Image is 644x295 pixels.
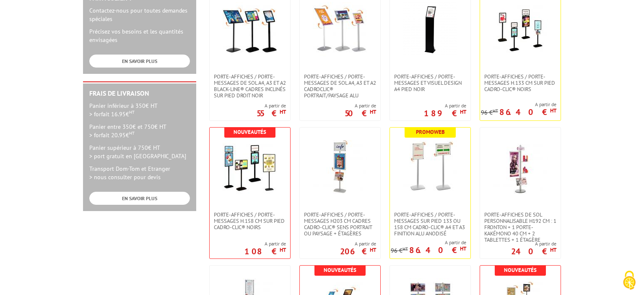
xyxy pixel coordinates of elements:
[257,111,286,116] p: 55 €
[89,192,190,205] a: EN SAVOIR PLUS
[129,130,135,136] sup: HT
[210,73,290,99] a: Porte-affiches / Porte-messages de sol A4, A3 et A2 Black-Line® cadres inclinés sur Pied Droit Noir
[223,2,277,57] img: Porte-affiches / Porte-messages de sol A4, A3 et A2 Black-Line® cadres inclinés sur Pied Droit Noir
[89,164,190,181] p: Transport Dom-Tom et Etranger
[550,246,556,253] sup: HT
[424,111,466,116] p: 189 €
[550,107,556,114] sup: HT
[481,110,498,116] p: 96 €
[481,101,556,108] span: A partir de
[89,55,190,68] a: EN SAVOIR PLUS
[210,211,290,230] a: Porte-affiches / Porte-messages H.158 cm sur pied Cadro-Clic® NOIRS
[504,266,537,274] b: Nouveautés
[370,108,376,115] sup: HT
[244,249,286,254] p: 108 €
[89,152,186,160] span: > port gratuit en [GEOGRAPHIC_DATA]
[129,109,135,115] sup: HT
[493,140,548,195] img: Porte-affiches de sol personnalisable H192 cm : 1 fronton + 1 porte-kakémono 40 cm + 2 tablettes ...
[89,173,161,181] span: > nous consulter pour devis
[234,128,266,136] b: Nouveautés
[409,248,466,253] p: 86.40 €
[89,6,190,23] p: Contactez-nous pour toutes demandes spéciales
[223,140,277,195] img: Porte-affiches / Porte-messages H.158 cm sur pied Cadro-Clic® NOIRS
[257,102,286,109] span: A partir de
[403,2,457,57] img: Porte-affiches / Porte-messages et Visuel Design A4 pied noir
[484,211,556,243] span: Porte-affiches de sol personnalisable H192 cm : 1 fronton + 1 porte-kakémono 40 cm + 2 tablettes ...
[214,73,286,99] span: Porte-affiches / Porte-messages de sol A4, A3 et A2 Black-Line® cadres inclinés sur Pied Droit Noir
[391,239,466,246] span: A partir de
[89,131,135,139] span: > forfait 20.95€
[313,2,367,57] img: Porte-affiches / Porte-messages de sol A4, A3 et A2 CadroClic® portrait/paysage alu
[480,73,561,92] a: Porte-affiches / Porte-messages H.133 cm sur pied Cadro-Clic® NOIRS
[394,73,466,92] span: Porte-affiches / Porte-messages et Visuel Design A4 pied noir
[280,246,286,253] sup: HT
[340,240,376,247] span: A partir de
[300,211,380,237] a: Porte-affiches / Porte-messages H203 cm cadres Cadro-Clic® sens portrait ou paysage + étagères
[345,102,376,109] span: A partir de
[390,211,470,237] a: Porte-affiches / Porte-messages sur pied 133 ou 158 cm Cadro-Clic® A4 et A3 finition alu anodisé
[324,266,356,274] b: Nouveautés
[511,249,556,254] p: 240 €
[484,73,556,92] span: Porte-affiches / Porte-messages H.133 cm sur pied Cadro-Clic® NOIRS
[89,123,190,139] p: Panier entre 350€ et 750€ HT
[313,140,367,195] img: Porte-affiches / Porte-messages H203 cm cadres Cadro-Clic® sens portrait ou paysage + étagères
[345,111,376,116] p: 50 €
[300,73,380,99] a: Porte-affiches / Porte-messages de sol A4, A3 et A2 CadroClic® portrait/paysage alu
[416,128,445,136] b: Promoweb
[480,211,561,243] a: Porte-affiches de sol personnalisable H192 cm : 1 fronton + 1 porte-kakémono 40 cm + 2 tablettes ...
[89,90,190,97] h2: Frais de Livraison
[280,108,286,115] sup: HT
[89,27,190,44] p: Précisez vos besoins et les quantités envisagées
[499,110,556,115] p: 86.40 €
[424,102,466,109] span: A partir de
[619,270,640,291] img: Cookies (fenêtre modale)
[394,211,466,237] span: Porte-affiches / Porte-messages sur pied 133 ou 158 cm Cadro-Clic® A4 et A3 finition alu anodisé
[340,249,376,254] p: 206 €
[370,246,376,253] sup: HT
[214,211,286,230] span: Porte-affiches / Porte-messages H.158 cm sur pied Cadro-Clic® NOIRS
[390,73,470,92] a: Porte-affiches / Porte-messages et Visuel Design A4 pied noir
[304,73,376,99] span: Porte-affiches / Porte-messages de sol A4, A3 et A2 CadroClic® portrait/paysage alu
[493,108,498,114] sup: HT
[615,266,644,295] button: Cookies (fenêtre modale)
[304,211,376,237] span: Porte-affiches / Porte-messages H203 cm cadres Cadro-Clic® sens portrait ou paysage + étagères
[89,110,135,118] span: > forfait 16.95€
[511,240,556,247] span: A partir de
[403,140,457,195] img: Porte-affiches / Porte-messages sur pied 133 ou 158 cm Cadro-Clic® A4 et A3 finition alu anodisé
[402,246,408,252] sup: HT
[89,102,190,118] p: Panier inférieur à 350€ HT
[460,108,466,115] sup: HT
[89,144,190,160] p: Panier supérieur à 750€ HT
[460,245,466,252] sup: HT
[391,248,408,254] p: 96 €
[493,2,548,57] img: Porte-affiches / Porte-messages H.133 cm sur pied Cadro-Clic® NOIRS
[244,240,286,247] span: A partir de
